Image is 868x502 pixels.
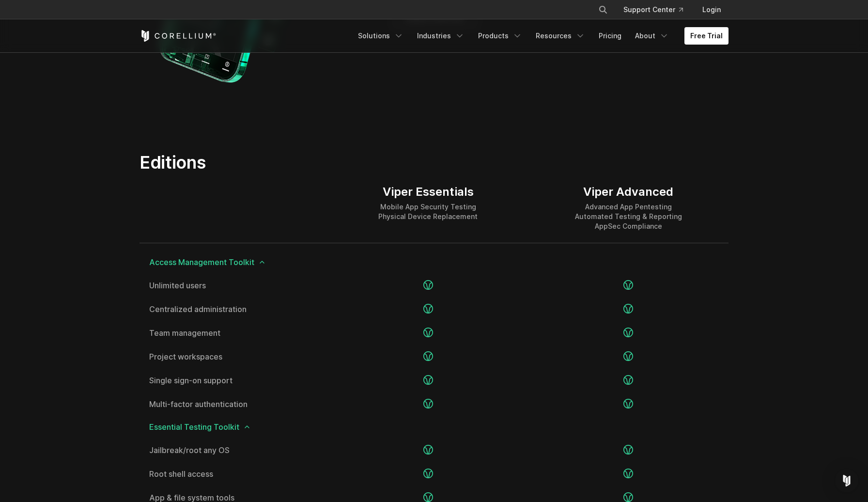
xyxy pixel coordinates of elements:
a: Project workspaces [149,353,318,361]
a: Jailbreak/root any OS [149,446,318,454]
a: Resources [530,27,591,45]
span: Essential Testing Toolkit [149,423,719,431]
span: Access Management Toolkit [149,258,719,266]
a: Login [695,1,728,18]
div: Navigation Menu [587,1,728,18]
a: Free Trial [684,27,728,45]
div: Mobile App Security Testing Physical Device Replacement [378,202,478,221]
a: Pricing [593,27,627,45]
a: Unlimited users [149,282,318,289]
a: Root shell access [149,470,318,478]
a: Single sign-on support [149,376,318,384]
div: Viper Advanced [575,185,682,199]
div: Advanced App Pentesting Automated Testing & Reporting AppSec Compliance [575,202,682,231]
a: About [629,27,675,45]
h2: Editions [139,152,526,173]
a: Team management [149,329,318,337]
a: Industries [411,27,470,45]
button: Search [594,1,612,18]
a: Products [472,27,528,45]
a: Support Center [616,1,691,18]
a: Multi-factor authentication [149,400,318,408]
a: Corellium Home [139,30,217,42]
div: Open Intercom Messenger [835,469,858,492]
a: App & file system tools [149,494,318,502]
a: Solutions [352,27,409,45]
div: Viper Essentials [378,185,478,199]
div: Navigation Menu [352,27,728,45]
a: Centralized administration [149,305,318,313]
